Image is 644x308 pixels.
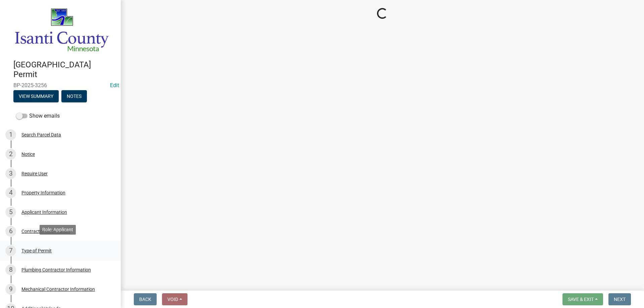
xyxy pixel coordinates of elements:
[61,90,87,102] button: Notes
[21,267,91,272] div: Plumbing Contractor Information
[21,229,70,234] div: Contractor Information
[5,284,16,295] div: 9
[5,187,16,198] div: 4
[21,287,95,292] div: Mechanical Contractor Information
[110,82,119,88] a: Edit
[5,264,16,275] div: 8
[21,132,61,137] div: Search Parcel Data
[562,293,603,305] button: Save & Exit
[13,7,110,53] img: Isanti County, Minnesota
[5,129,16,140] div: 1
[13,90,59,102] button: View Summary
[5,149,16,160] div: 2
[139,297,151,302] span: Back
[110,82,119,88] wm-modal-confirm: Edit Application Number
[608,293,631,305] button: Next
[5,168,16,179] div: 3
[61,94,87,99] wm-modal-confirm: Notes
[16,112,60,120] label: Show emails
[13,94,59,99] wm-modal-confirm: Summary
[13,82,107,88] span: BP-2025-3256
[21,248,52,253] div: Type of Permit
[614,297,626,302] span: Next
[21,210,67,214] div: Applicant Information
[5,226,16,237] div: 6
[21,190,65,195] div: Property Information
[40,225,76,235] div: Role: Applicant
[13,60,115,79] h4: [GEOGRAPHIC_DATA] Permit
[162,293,187,305] button: Void
[5,207,16,218] div: 5
[568,297,594,302] span: Save & Exit
[134,293,157,305] button: Back
[21,171,48,176] div: Require User
[21,152,35,157] div: Notice
[167,297,178,302] span: Void
[5,245,16,256] div: 7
